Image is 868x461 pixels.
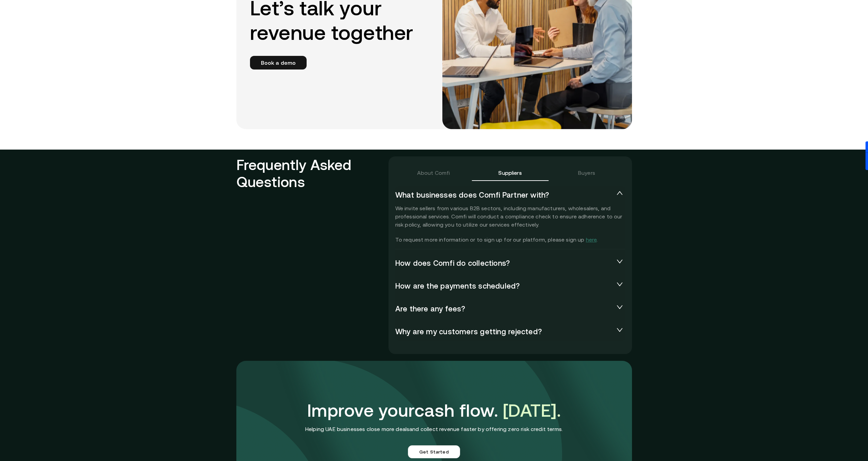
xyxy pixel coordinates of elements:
[616,258,623,265] span: collapsed
[395,259,614,268] span: How does Comfi do collections?
[395,323,625,341] div: Why are my customers getting rejected?
[616,304,623,310] span: collapsed
[578,169,595,177] div: Buyers
[616,190,623,197] span: expanded
[498,169,521,177] div: Suppliers
[236,156,388,351] h2: Frequently Asked Questions
[305,425,563,433] p: Helping UAE businesses close more deals and collect revenue faster by offering zero risk credit t...
[586,236,597,243] a: here
[395,186,625,204] div: What businesses does Comfi Partner with?
[395,204,625,244] p: We invite sellers from various B2B sectors, including manufacturers, wholesalers, and professiona...
[395,190,614,200] span: What businesses does Comfi Partner with?
[616,326,623,333] span: collapsed
[250,56,307,70] a: Book a demo
[417,169,450,177] div: About Comfi
[503,400,561,420] span: [DATE].
[616,281,623,288] span: collapsed
[307,400,561,421] h3: Improve your cash flow.
[395,304,614,314] span: Are there any fees?
[395,281,614,291] span: How are the payments scheduled?
[395,327,614,337] span: Why are my customers getting rejected?
[395,277,625,295] div: How are the payments scheduled?
[395,300,625,318] div: Are there any fees?
[408,445,460,458] a: Get Started
[395,255,625,272] div: How does Comfi do collections?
